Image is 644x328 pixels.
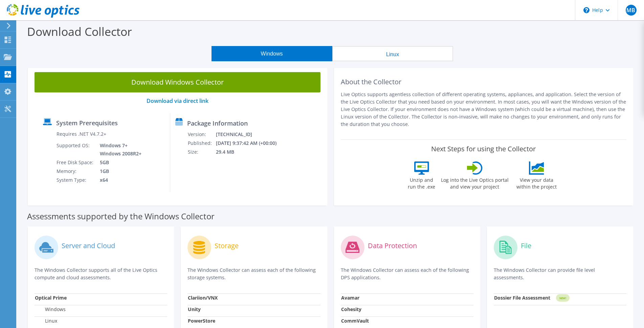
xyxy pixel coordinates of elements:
[147,97,208,105] a: Download via direct link
[56,158,95,167] td: Free Disk Space:
[216,139,286,148] td: [DATE] 9:37:42 AM (+00:00)
[512,175,561,190] label: View your data within the project
[56,119,118,126] label: System Prerequisites
[95,167,143,176] td: 1GB
[494,294,550,301] strong: Dossier File Assessment
[406,175,437,190] label: Unzip and run the .exe
[341,294,359,301] strong: Avamar
[188,318,215,324] strong: PowerStore
[62,242,115,249] label: Server and Cloud
[35,266,167,281] p: The Windows Collector supports all of the Live Optics compute and cloud assessments.
[341,266,473,281] p: The Windows Collector can assess each of the following DPS applications.
[57,131,106,137] label: Requires .NET V4.7.2+
[187,266,320,281] p: The Windows Collector can assess each of the following storage systems.
[494,266,626,281] p: The Windows Collector can provide file level assessments.
[341,306,361,312] strong: Cohesity
[332,46,453,61] button: Linux
[95,176,143,184] td: x64
[188,306,201,312] strong: Unity
[187,130,216,139] td: Version:
[95,158,143,167] td: 5GB
[431,145,536,153] label: Next Steps for using the Collector
[521,242,531,249] label: File
[341,91,627,128] p: Live Optics supports agentless collection of different operating systems, appliances, and applica...
[188,294,218,301] strong: Clariion/VNX
[341,318,369,324] strong: CommVault
[187,148,216,156] td: Size:
[35,306,66,313] label: Windows
[35,294,67,301] strong: Optical Prime
[35,72,320,92] a: Download Windows Collector
[56,176,95,184] td: System Type:
[216,130,286,139] td: [TECHNICAL_ID]
[56,141,95,158] td: Supported OS:
[27,213,215,220] label: Assessments supported by the Windows Collector
[583,7,590,13] svg: \n
[56,167,95,176] td: Memory:
[212,46,332,61] button: Windows
[626,5,637,16] span: MB
[95,141,143,158] td: Windows 7+ Windows 2008R2+
[27,24,132,39] label: Download Collector
[187,139,216,148] td: Published:
[187,120,248,127] label: Package Information
[441,175,509,190] label: Log into the Live Optics portal and view your project
[341,78,627,86] h2: About the Collector
[216,148,286,156] td: 29.4 MB
[35,318,57,324] label: Linux
[215,242,239,249] label: Storage
[368,242,417,249] label: Data Protection
[559,296,566,300] tspan: NEW!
